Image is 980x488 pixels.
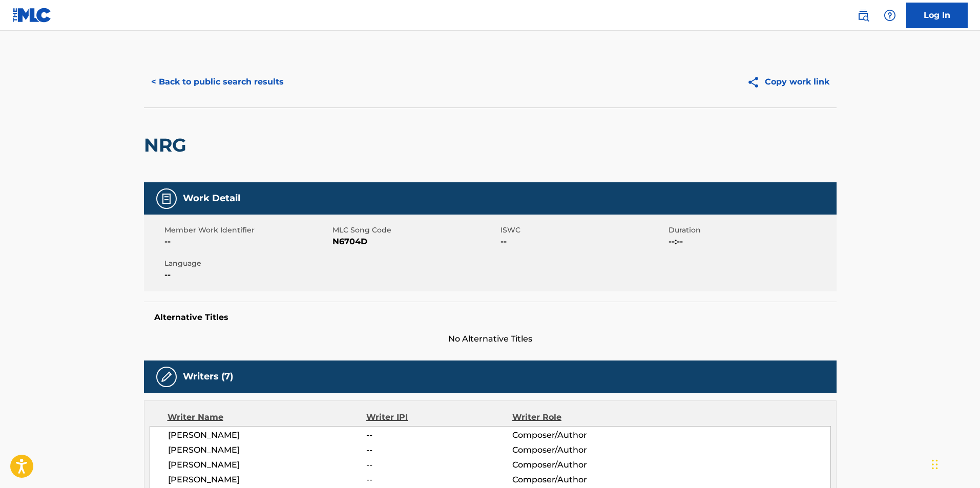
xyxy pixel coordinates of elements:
[747,76,765,89] img: Copy work link
[168,429,367,441] span: [PERSON_NAME]
[168,459,367,471] span: [PERSON_NAME]
[168,411,367,423] div: Writer Name
[512,459,645,471] span: Composer/Author
[332,225,498,236] span: MLC Song Code
[366,444,512,456] span: --
[332,236,498,248] span: N6704D
[160,193,173,205] img: Work Detail
[669,236,834,248] span: --:--
[144,333,837,345] span: No Alternative Titles
[853,5,873,26] a: Public Search
[906,3,968,28] a: Log In
[183,371,233,383] h5: Writers (7)
[366,459,512,471] span: --
[880,5,900,26] div: Help
[164,236,330,248] span: --
[512,474,645,486] span: Composer/Author
[168,444,367,456] span: [PERSON_NAME]
[164,258,330,269] span: Language
[168,474,367,486] span: [PERSON_NAME]
[884,9,896,22] img: help
[154,312,826,323] h5: Alternative Titles
[366,474,512,486] span: --
[144,69,291,95] button: < Back to public search results
[669,225,834,236] span: Duration
[512,429,645,441] span: Composer/Author
[366,429,512,441] span: --
[501,236,666,248] span: --
[164,269,330,281] span: --
[12,8,52,23] img: MLC Logo
[144,134,192,157] h2: NRG
[929,439,980,488] iframe: Chat Widget
[183,193,240,204] h5: Work Detail
[164,225,330,236] span: Member Work Identifier
[366,411,512,423] div: Writer IPI
[857,9,869,22] img: search
[160,371,173,383] img: Writers
[501,225,666,236] span: ISWC
[512,411,645,423] div: Writer Role
[512,444,645,456] span: Composer/Author
[932,449,938,480] div: Drag
[740,69,837,95] button: Copy work link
